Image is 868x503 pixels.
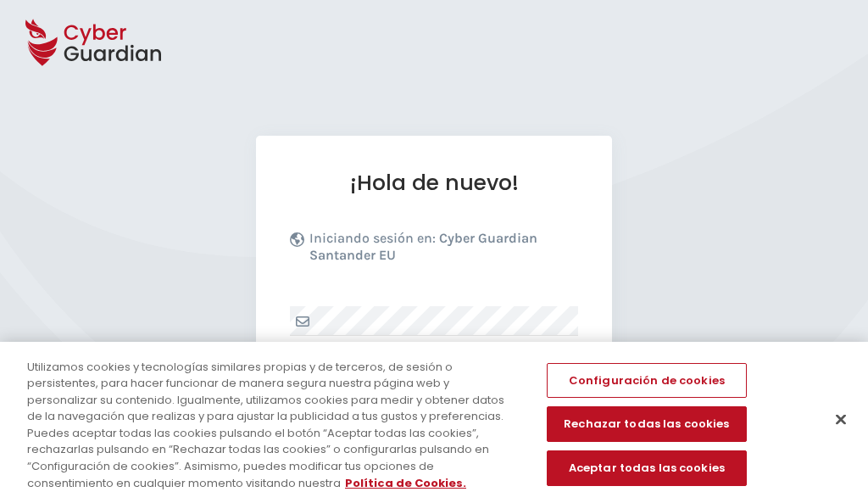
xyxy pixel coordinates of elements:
[547,363,747,399] button: Configuración de cookies, Abre el cuadro de diálogo del centro de preferencias.
[27,359,520,491] div: Utilizamos cookies y tecnologías similares propias y de terceros, de sesión o persistentes, para ...
[290,170,578,196] h1: ¡Hola de nuevo!
[547,450,747,486] button: Aceptar todas las cookies
[822,401,860,439] button: Cerrar
[309,230,537,263] b: Cyber Guardian Santander EU
[345,475,466,491] a: Más información sobre su privacidad, se abre en una nueva pestaña
[547,407,747,443] button: Rechazar todas las cookies
[309,230,574,272] p: Iniciando sesión en:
